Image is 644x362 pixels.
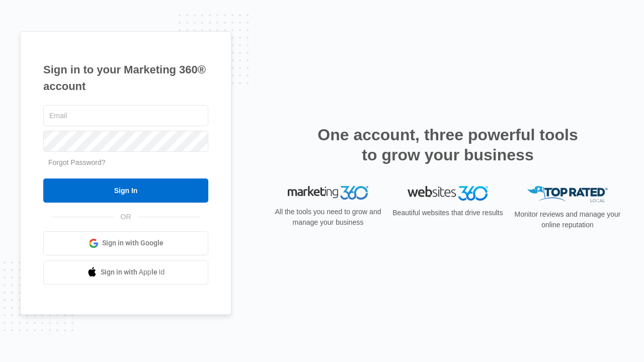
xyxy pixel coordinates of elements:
[48,158,106,166] a: Forgot Password?
[408,186,488,201] img: Websites 360
[272,207,384,228] p: All the tools you need to grow and manage your business
[114,212,138,222] span: OR
[43,178,208,203] input: Sign In
[527,186,608,203] img: Top Rated Local
[101,267,165,278] span: Sign in with Apple Id
[43,260,208,285] a: Sign in with Apple Id
[288,186,368,200] img: Marketing 360
[314,125,581,165] h2: One account, three powerful tools to grow your business
[43,61,208,95] h1: Sign in to your Marketing 360® account
[102,238,164,248] span: Sign in with Google
[511,209,624,230] p: Monitor reviews and manage your online reputation
[43,105,208,126] input: Email
[43,231,208,255] a: Sign in with Google
[391,208,504,218] p: Beautiful websites that drive results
